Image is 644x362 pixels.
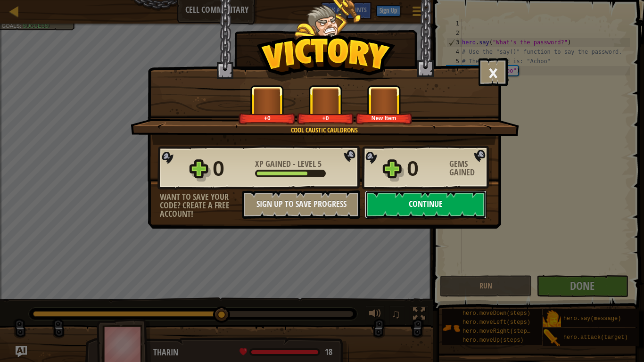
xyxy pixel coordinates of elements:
span: 5 [318,158,322,170]
span: XP Gained [255,158,293,170]
div: 0 [213,154,249,184]
button: × [479,58,508,86]
div: Want to save your code? Create a free account! [160,193,242,218]
div: Cool Caustic Cauldrons [175,125,473,135]
div: +0 [299,115,352,122]
button: Continue [365,190,487,219]
span: Level [296,158,318,170]
img: Victory [256,35,396,82]
div: - [255,160,322,168]
div: +0 [240,115,294,122]
div: New Item [357,115,411,122]
div: 0 [407,154,444,184]
button: Sign Up to Save Progress [242,190,360,219]
div: Gems Gained [449,160,492,177]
